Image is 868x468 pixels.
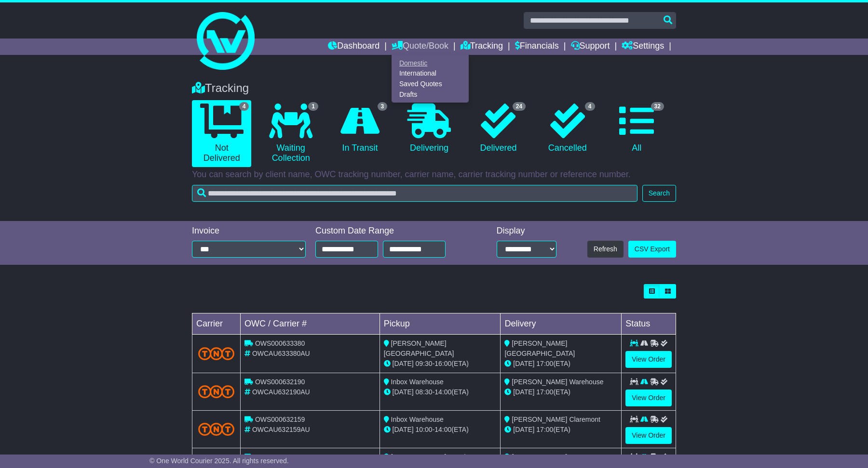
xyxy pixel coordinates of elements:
span: [DATE] [513,388,534,396]
span: 1 [308,102,318,111]
span: [DATE] [513,426,534,433]
span: 17:00 [536,426,553,433]
img: TNT_Domestic.png [198,385,234,398]
a: View Order [625,390,672,406]
div: Tracking [187,81,681,95]
span: © One World Courier 2025. All rights reserved. [149,457,289,465]
span: 4 [585,102,595,111]
span: [PERSON_NAME] [GEOGRAPHIC_DATA] [384,339,454,357]
td: Delivery [501,313,622,335]
span: OWCAU632159AU [252,426,310,433]
td: Carrier [192,313,241,335]
span: Inbox Warehouse [391,378,444,386]
span: 32 [651,102,664,111]
a: 32 All [607,100,666,157]
div: (ETA) [504,387,617,397]
span: [PERSON_NAME] Warehouse [391,453,483,461]
img: TNT_Domestic.png [198,347,234,360]
a: Quote/Book [392,39,448,55]
a: Drafts [392,89,468,100]
span: 14:00 [434,388,451,396]
div: Invoice [192,226,306,236]
div: - (ETA) [384,425,497,435]
span: OWS000632159 [255,416,305,423]
span: [DATE] [393,360,414,367]
span: OWCAU633380AU [252,350,310,357]
span: [PERSON_NAME] Claremont [512,416,600,423]
span: [PERSON_NAME][GEOGRAPHIC_DATA] [504,339,575,357]
a: Settings [622,39,664,55]
a: 4 Not Delivered [192,100,251,167]
p: You can search by client name, OWC tracking number, carrier name, carrier tracking number or refe... [192,169,676,180]
span: 09:30 [416,360,433,367]
a: View Order [625,427,672,444]
div: Custom Date Range [315,226,470,236]
a: Tracking [461,39,503,55]
a: Delivering [399,100,459,157]
span: OWCAU632190AU [252,388,310,396]
div: (ETA) [504,425,617,435]
div: Quote/Book [392,55,469,103]
span: [DATE] [393,388,414,396]
span: [DATE] [513,360,534,367]
span: 24 [513,102,526,111]
span: 3 [378,102,388,111]
span: 17:00 [536,388,553,396]
a: Domestic [392,58,468,68]
span: [PERSON_NAME] Warehouse [512,378,603,386]
a: Financials [515,39,559,55]
span: [DATE] [393,426,414,433]
button: Refresh [587,241,624,258]
span: 4 [239,102,249,111]
div: (ETA) [504,359,617,369]
a: 1 Waiting Collection [261,100,320,167]
a: View Order [625,351,672,368]
a: Dashboard [328,39,380,55]
span: 10:00 [416,426,433,433]
span: OWS000633380 [255,339,305,347]
span: 08:30 [416,388,433,396]
td: Status [622,313,676,335]
button: Search [642,185,676,202]
div: Display [497,226,556,236]
span: OWS000632190 [255,378,305,386]
a: Saved Quotes [392,79,468,90]
td: Pickup [380,313,501,335]
div: - (ETA) [384,359,497,369]
span: 17:00 [536,360,553,367]
a: 3 In Transit [330,100,390,157]
td: OWC / Carrier # [241,313,380,335]
span: 16:00 [434,360,451,367]
img: TNT_Domestic.png [198,423,234,436]
a: 24 Delivered [469,100,528,157]
a: CSV Export [628,241,676,258]
div: - (ETA) [384,387,497,397]
span: AFSS001234 [255,453,295,461]
a: Support [571,39,610,55]
span: 14:00 [434,426,451,433]
a: International [392,68,468,79]
a: 4 Cancelled [538,100,597,157]
span: Inbox Warehouse [391,416,444,423]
